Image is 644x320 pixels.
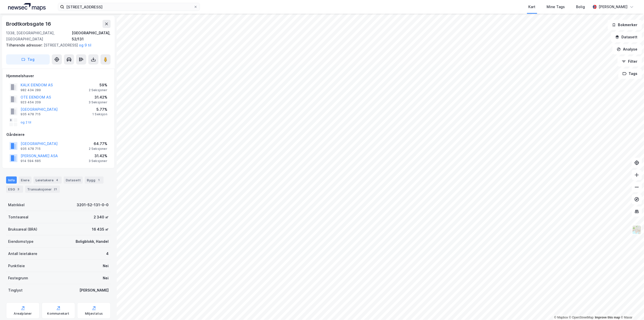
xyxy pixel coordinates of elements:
div: 4 [55,178,60,183]
div: Mine Tags [547,4,565,10]
div: Miljøstatus [85,312,103,316]
div: Gårdeiere [6,132,110,138]
div: 59% [89,82,107,88]
div: 3 Seksjoner [89,100,107,104]
div: Matrikkel [8,202,25,208]
div: 3 Seksjoner [89,159,107,163]
div: 4 [106,251,109,257]
div: 923 454 209 [21,100,41,104]
div: Transaksjoner [25,186,60,193]
div: ESG [6,186,23,193]
div: 16 435 ㎡ [92,226,109,232]
div: 3 [16,187,21,192]
button: Filter [618,56,642,67]
div: [PERSON_NAME] [79,287,109,293]
input: Søk på adresse, matrikkel, gårdeiere, leietakere eller personer [64,3,194,11]
button: Tag [6,54,50,65]
div: Nei [103,263,109,269]
a: Mapbox [554,316,568,319]
div: Bygg [85,177,104,184]
div: 935 478 715 [21,112,41,116]
div: 2 340 ㎡ [94,214,109,220]
div: Kart [529,4,536,10]
div: Bruksareal (BRA) [8,226,37,232]
span: Tilhørende adresser: [6,43,44,47]
div: 5.77% [92,106,107,113]
button: Tags [618,69,642,79]
div: Boligblokk, Handel [76,238,109,245]
div: 31.42% [89,94,107,100]
div: Punktleie [8,263,25,269]
div: Tinglyst [8,287,23,293]
div: Tomteareal [8,214,28,220]
div: 1338, [GEOGRAPHIC_DATA], [GEOGRAPHIC_DATA] [6,30,72,42]
div: Hjemmelshaver [6,73,110,79]
div: 1 Seksjon [92,112,107,116]
button: Datasett [611,32,642,42]
div: Arealplaner [14,312,32,316]
div: [STREET_ADDRESS] [6,42,107,48]
div: 914 594 685 [21,159,41,163]
div: Eiendomstype [8,238,33,245]
div: 935 478 715 [21,147,41,151]
div: 3201-52-131-0-0 [77,202,109,208]
div: 21 [53,187,58,192]
div: Datasett [64,177,83,184]
div: 2 Seksjoner [89,147,107,151]
div: 982 434 289 [21,88,41,92]
button: Analyse [613,44,642,54]
a: OpenStreetMap [569,316,594,319]
div: 64.77% [89,141,107,147]
div: Antall leietakere [8,251,37,257]
div: [GEOGRAPHIC_DATA], 52/131 [72,30,111,42]
img: logo.a4113a55bc3d86da70a041830d287a7e.svg [8,3,46,11]
div: 2 Seksjoner [89,88,107,92]
div: 1 [96,178,101,183]
div: Leietakere [33,177,62,184]
div: Nei [103,275,109,281]
div: Bolig [576,4,585,10]
div: Brodtkorbsgate 16 [6,20,52,28]
div: Kommunekart [47,312,69,316]
button: Bokmerker [608,20,642,30]
div: Info [6,177,17,184]
div: Eiere [19,177,31,184]
iframe: Chat Widget [619,296,644,320]
div: 31.42% [89,153,107,159]
img: Z [632,225,642,235]
div: Festegrunn [8,275,28,281]
div: [PERSON_NAME] [599,4,628,10]
a: Improve this map [595,316,620,319]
